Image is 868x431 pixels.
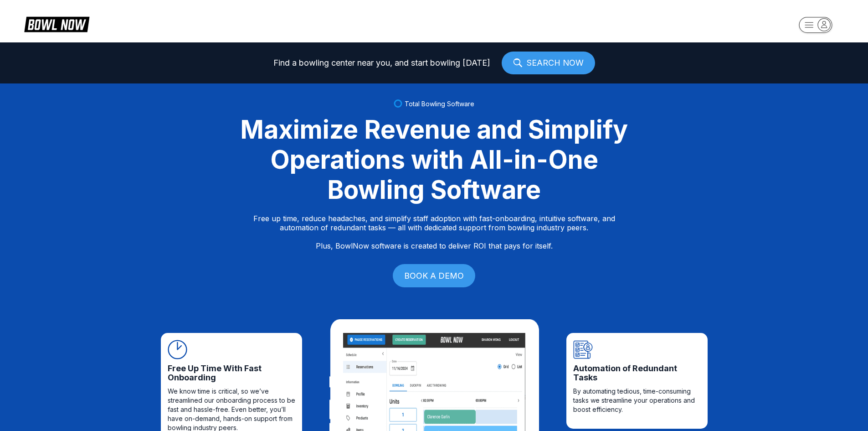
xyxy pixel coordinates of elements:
span: By automating tedious, time-consuming tasks we streamline your operations and boost efficiency. [573,387,701,414]
span: Find a bowling center near you, and start bowling [DATE] [273,58,490,68]
span: Total Bowling Software [405,100,474,108]
span: Automation of Redundant Tasks [573,364,701,382]
a: BOOK A DEMO [393,264,475,287]
p: Free up time, reduce headaches, and simplify staff adoption with fast-onboarding, intuitive softw... [253,214,615,250]
div: Maximize Revenue and Simplify Operations with All-in-One Bowling Software [229,114,639,205]
a: SEARCH NOW [502,52,595,74]
span: Free Up Time With Fast Onboarding [168,364,295,382]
